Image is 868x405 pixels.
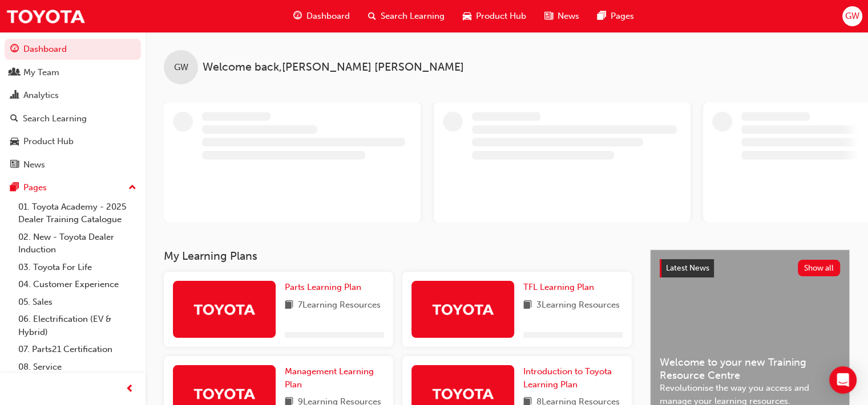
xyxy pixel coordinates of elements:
a: 01. Toyota Academy - 2025 Dealer Training Catalogue [14,198,141,228]
a: Introduction to Toyota Learning Plan [523,365,623,391]
span: search-icon [368,9,376,23]
img: Trak [431,383,494,403]
span: 7 Learning Resources [298,298,381,313]
div: News [23,158,45,171]
a: 04. Customer Experience [14,276,141,293]
span: Latest News [666,263,709,273]
a: Search Learning [5,108,141,129]
span: people-icon [10,68,19,78]
span: news-icon [10,160,19,170]
span: News [558,10,579,23]
span: Pages [611,10,634,23]
span: GW [845,10,859,23]
button: GW [842,6,862,26]
div: Search Learning [23,112,87,125]
a: car-iconProduct Hub [454,5,535,28]
span: Product Hub [476,10,526,23]
span: car-icon [463,9,471,23]
span: chart-icon [10,91,19,101]
button: Pages [5,177,141,198]
span: pages-icon [597,9,606,23]
span: Welcome to your new Training Resource Centre [660,356,840,382]
img: Trak [193,299,256,319]
div: Pages [23,181,47,194]
span: prev-icon [126,382,134,396]
span: Management Learning Plan [285,366,374,390]
a: 02. New - Toyota Dealer Induction [14,228,141,259]
a: TFL Learning Plan [523,281,599,294]
span: book-icon [285,298,293,313]
span: 3 Learning Resources [536,298,620,313]
span: GW [174,61,188,74]
a: 05. Sales [14,293,141,311]
span: guage-icon [293,9,302,23]
a: 06. Electrification (EV & Hybrid) [14,310,141,341]
a: Parts Learning Plan [285,281,366,294]
span: search-icon [10,114,18,124]
img: Trak [193,383,256,403]
span: Welcome back , [PERSON_NAME] [PERSON_NAME] [203,61,464,74]
a: My Team [5,62,141,83]
a: 08. Service [14,358,141,376]
span: TFL Learning Plan [523,282,594,292]
a: guage-iconDashboard [284,5,359,28]
span: up-icon [128,181,136,195]
div: Product Hub [23,135,74,148]
a: News [5,154,141,175]
div: Open Intercom Messenger [829,366,857,394]
a: Product Hub [5,131,141,152]
span: car-icon [10,137,19,147]
a: Analytics [5,85,141,106]
div: My Team [23,66,59,79]
span: Dashboard [306,10,350,23]
span: Introduction to Toyota Learning Plan [523,366,612,390]
span: news-icon [544,9,553,23]
div: Analytics [23,89,59,102]
a: pages-iconPages [588,5,643,28]
a: search-iconSearch Learning [359,5,454,28]
button: DashboardMy TeamAnalyticsSearch LearningProduct HubNews [5,36,141,177]
a: 03. Toyota For Life [14,259,141,276]
span: guage-icon [10,44,19,55]
a: 07. Parts21 Certification [14,341,141,358]
a: Management Learning Plan [285,365,384,391]
a: Dashboard [5,39,141,60]
a: news-iconNews [535,5,588,28]
span: Search Learning [381,10,445,23]
img: Trak [6,3,86,29]
h3: My Learning Plans [164,249,632,263]
a: Latest NewsShow all [660,259,840,277]
span: book-icon [523,298,532,313]
span: Parts Learning Plan [285,282,361,292]
span: pages-icon [10,183,19,193]
img: Trak [431,299,494,319]
button: Show all [798,260,841,276]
